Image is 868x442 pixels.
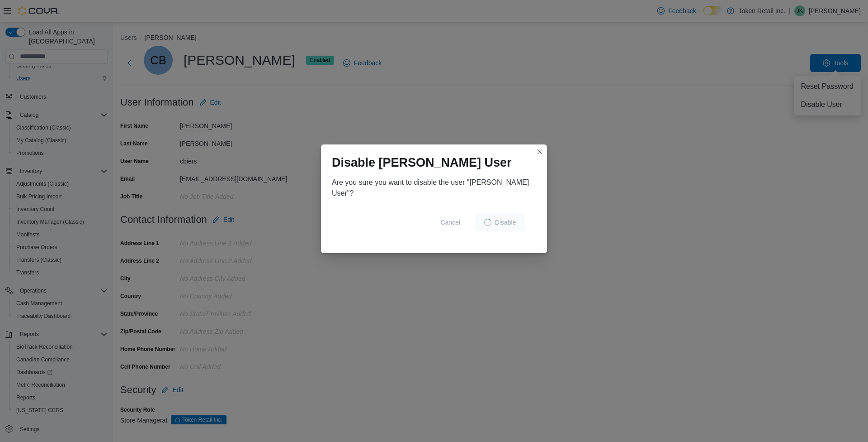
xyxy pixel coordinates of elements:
[440,218,460,227] span: Cancel
[475,213,525,231] button: LoadingDisable
[495,218,516,227] span: Disable
[534,146,545,157] button: Closes this modal window
[332,155,512,170] h1: Disable [PERSON_NAME] User
[332,177,536,199] div: Are you sure you want to disable the user "[PERSON_NAME] User"?
[483,218,492,227] span: Loading
[437,213,464,231] button: Cancel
